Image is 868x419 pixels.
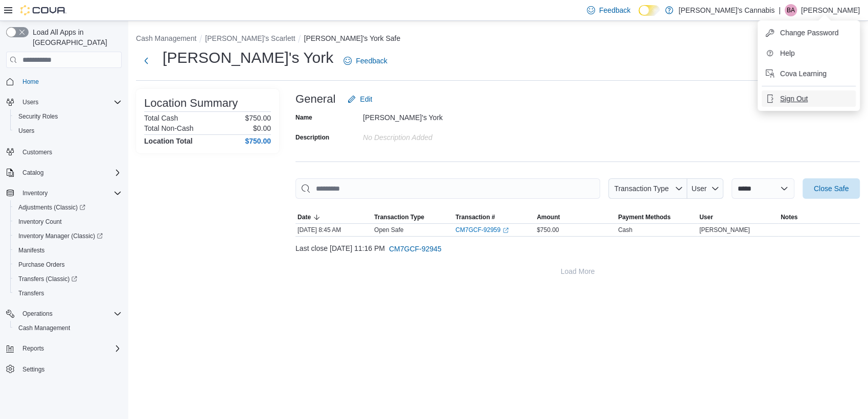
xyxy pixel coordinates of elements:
[814,183,849,194] span: Close Safe
[6,70,122,403] nav: Complex example
[14,322,122,334] span: Cash Management
[502,227,509,234] svg: External link
[14,216,122,228] span: Inventory Count
[10,109,126,124] button: Security Roles
[22,365,44,374] span: Settings
[18,246,44,254] span: Manifests
[10,321,126,335] button: Cash Management
[18,167,48,179] button: Catalog
[692,184,707,193] span: User
[18,112,58,121] span: Security Roles
[699,213,713,221] span: User
[136,33,860,45] nav: An example of EuiBreadcrumbs
[18,96,42,108] button: Users
[2,307,126,321] button: Operations
[295,93,335,105] h3: General
[14,244,122,257] span: Manifests
[389,244,442,254] span: CM7GCF-92945
[295,261,860,282] button: Load More
[10,124,126,138] button: Users
[18,342,48,355] button: Reports
[2,74,126,89] button: Home
[10,215,126,229] button: Inventory Count
[136,34,196,42] button: Cash Management
[2,166,126,180] button: Catalog
[22,344,44,353] span: Reports
[608,178,687,199] button: Transaction Type
[762,45,856,61] button: Help
[295,178,600,199] input: This is a search bar. As you type, the results lower in the page will automatically filter.
[298,213,311,221] span: Date
[14,287,48,299] a: Transfers
[29,27,122,48] span: Load All Apps in [GEOGRAPHIC_DATA]
[22,310,53,318] span: Operations
[205,34,295,42] button: [PERSON_NAME]'s Scarlett
[363,129,500,142] div: No Description added
[14,273,122,285] span: Transfers (Classic)
[18,146,56,158] a: Customers
[295,224,372,236] div: [DATE] 8:45 AM
[780,48,795,58] span: Help
[18,76,43,88] a: Home
[22,189,48,197] span: Inventory
[144,124,194,132] h6: Total Non-Cash
[374,213,424,221] span: Transaction Type
[14,230,107,242] a: Inventory Manager (Classic)
[2,95,126,109] button: Users
[2,186,126,200] button: Inventory
[18,145,122,158] span: Customers
[18,203,85,212] span: Adjustments (Classic)
[385,239,446,259] button: CM7GCF-92945
[14,259,122,271] span: Purchase Orders
[2,341,126,356] button: Reports
[537,213,560,221] span: Amount
[10,272,126,286] a: Transfers (Classic)
[144,137,193,145] h4: Location Total
[22,98,38,106] span: Users
[678,4,774,16] p: [PERSON_NAME]'s Cannabis
[14,201,122,214] span: Adjustments (Classic)
[18,261,65,269] span: Purchase Orders
[14,201,89,214] a: Adjustments (Classic)
[561,266,595,276] span: Load More
[18,232,103,240] span: Inventory Manager (Classic)
[18,96,122,108] span: Users
[18,342,122,355] span: Reports
[339,51,391,71] a: Feedback
[10,258,126,272] button: Purchase Orders
[18,324,70,332] span: Cash Management
[22,148,52,156] span: Customers
[780,28,838,38] span: Change Password
[360,94,372,104] span: Edit
[803,178,860,199] button: Close Safe
[638,5,660,16] input: Dark Mode
[18,289,44,297] span: Transfers
[18,127,34,135] span: Users
[762,90,856,107] button: Sign Out
[20,5,66,15] img: Cova
[762,65,856,82] button: Cova Learning
[304,34,400,42] button: [PERSON_NAME]'s York Safe
[618,226,632,234] div: Cash
[801,4,860,16] p: [PERSON_NAME]
[779,4,781,16] p: |
[687,178,723,199] button: User
[780,68,827,79] span: Cova Learning
[18,218,62,226] span: Inventory Count
[295,113,312,122] label: Name
[18,308,122,320] span: Operations
[14,110,122,123] span: Security Roles
[18,187,52,199] button: Inventory
[22,78,39,86] span: Home
[699,226,750,234] span: [PERSON_NAME]
[14,216,66,228] a: Inventory Count
[14,244,49,257] a: Manifests
[10,286,126,300] button: Transfers
[10,229,126,243] a: Inventory Manager (Classic)
[144,97,238,109] h3: Location Summary
[618,213,671,221] span: Payment Methods
[779,211,860,223] button: Notes
[14,230,122,242] span: Inventory Manager (Classic)
[453,211,535,223] button: Transaction #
